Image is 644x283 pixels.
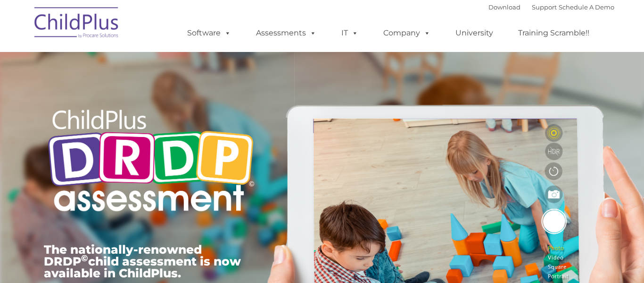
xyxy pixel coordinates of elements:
a: IT [332,24,368,43]
a: Software [178,24,240,43]
a: Support [532,3,557,11]
a: Training Scramble!! [509,24,599,43]
img: ChildPlus by Procare Solutions [30,0,124,48]
a: University [446,24,503,43]
font: | [488,3,614,11]
a: Assessments [247,24,326,43]
a: Company [374,24,440,43]
sup: © [81,253,88,264]
a: Schedule A Demo [559,3,614,11]
img: Copyright - DRDP Logo Light [44,97,258,227]
span: The nationally-renowned DRDP child assessment is now available in ChildPlus. [44,242,241,280]
a: Download [488,3,520,11]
